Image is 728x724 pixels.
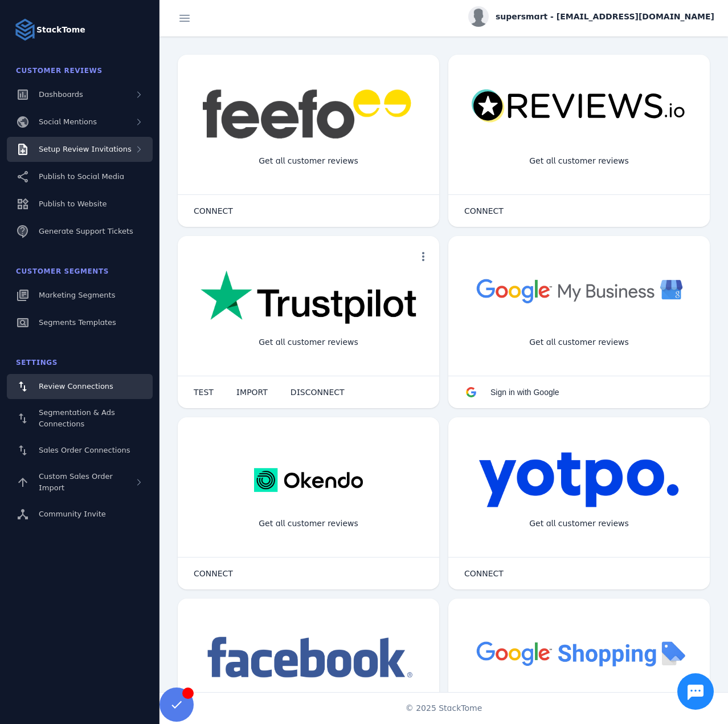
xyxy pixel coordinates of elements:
[182,381,225,404] button: TEST
[39,90,83,99] span: Dashboards
[7,374,153,399] a: Review Connections
[496,11,714,23] span: supersmart - [EMAIL_ADDRESS][DOMAIN_NAME]
[7,219,153,244] a: Generate Support Tickets
[279,381,356,404] button: DISCONNECT
[182,200,244,222] button: CONNECT
[236,388,268,396] span: IMPORT
[471,89,687,124] img: reviewsio.svg
[39,510,106,518] span: Community Invite
[7,502,153,527] a: Community Invite
[16,267,109,275] span: Customer Segments
[7,438,153,463] a: Sales Order Connections
[194,207,233,215] span: CONNECT
[250,146,367,176] div: Get all customer reviews
[14,18,36,41] img: Logo image
[520,146,638,176] div: Get all customer reviews
[36,24,85,36] strong: StackTome
[453,381,571,404] button: Sign in with Google
[225,381,279,404] button: IMPORT
[520,327,638,357] div: Get all customer reviews
[468,6,714,27] button: supersmart - [EMAIL_ADDRESS][DOMAIN_NAME]
[194,570,233,577] span: CONNECT
[291,388,345,396] span: DISCONNECT
[201,89,416,139] img: feefo.png
[7,283,153,308] a: Marketing Segments
[39,172,124,181] span: Publish to Social Media
[453,200,515,222] button: CONNECT
[39,291,115,299] span: Marketing Segments
[468,6,489,27] img: profile.jpg
[412,245,435,268] button: more
[39,446,130,454] span: Sales Order Connections
[464,570,504,577] span: CONNECT
[39,382,113,391] span: Review Connections
[39,227,133,235] span: Generate Support Tickets
[39,472,113,492] span: Custom Sales Order Import
[16,359,58,367] span: Settings
[471,270,687,311] img: googlebusiness.png
[254,452,363,509] img: okendo.webp
[16,67,103,75] span: Customer Reviews
[520,509,638,539] div: Get all customer reviews
[490,388,559,397] span: Sign in with Google
[7,401,153,436] a: Segmentation & Ads Connections
[39,200,107,208] span: Publish to Website
[250,327,367,357] div: Get all customer reviews
[7,310,153,335] a: Segments Templates
[478,452,680,509] img: yotpo.png
[7,192,153,217] a: Publish to Website
[7,164,153,189] a: Publish to Social Media
[201,633,416,684] img: facebook.png
[512,690,646,720] div: Import Products from Google
[471,633,687,673] img: googleshopping.png
[39,318,116,327] span: Segments Templates
[464,207,504,215] span: CONNECT
[201,270,416,326] img: trustpilot.png
[453,562,515,585] button: CONNECT
[39,117,97,126] span: Social Mentions
[182,562,244,585] button: CONNECT
[250,509,367,539] div: Get all customer reviews
[194,388,214,396] span: TEST
[39,408,115,428] span: Segmentation & Ads Connections
[406,702,482,714] span: © 2025 StackTome
[39,145,132,153] span: Setup Review Invitations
